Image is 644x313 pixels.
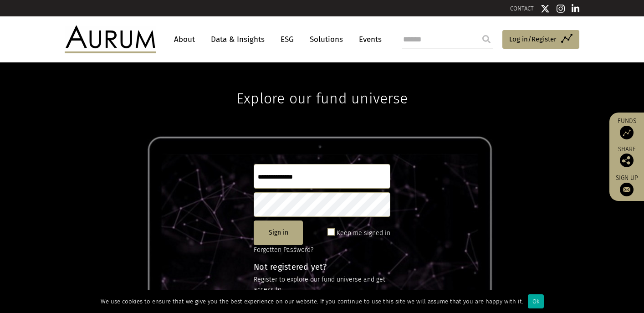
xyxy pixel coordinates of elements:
a: About [169,31,199,48]
div: Share [614,146,639,167]
img: Instagram icon [557,4,565,13]
input: Submit [477,30,496,48]
img: Aurum [65,26,156,53]
a: Log in/Register [502,30,579,49]
a: CONTACT [510,5,534,12]
a: Funds [614,117,639,139]
img: Share this post [620,154,634,167]
img: Sign up to our newsletter [620,183,634,196]
div: Ok [528,294,544,308]
img: Linkedin icon [572,4,580,13]
h1: Explore our fund universe [236,62,408,107]
a: Data & Insights [206,31,269,48]
h4: Not registered yet? [254,263,390,271]
span: Log in/Register [509,34,557,45]
button: Sign in [254,221,303,245]
a: ESG [276,31,298,48]
p: Register to explore our fund universe and get access to: [254,275,390,295]
a: Events [354,31,382,48]
img: Access Funds [620,126,634,139]
a: Forgotten Password? [254,246,313,254]
a: Solutions [305,31,348,48]
label: Keep me signed in [337,228,390,239]
img: Twitter icon [541,4,550,13]
a: Sign up [614,174,639,196]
